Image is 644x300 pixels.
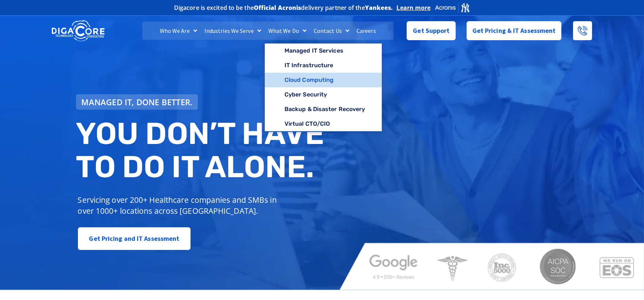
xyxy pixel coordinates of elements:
[310,22,353,40] a: Contact Us
[78,227,191,250] a: Get Pricing and IT Assessment
[353,22,380,40] a: Careers
[413,23,449,38] span: Get Support
[265,87,382,102] a: Cyber Security
[254,4,301,12] b: Official Acronis
[472,23,556,38] span: Get Pricing & IT Assessment
[76,117,328,184] h2: You don’t have to do IT alone.
[265,43,382,58] a: Managed IT Services
[78,194,282,216] p: Servicing over 200+ Healthcare companies and SMBs in over 1000+ locations across [GEOGRAPHIC_DATA].
[82,98,193,106] span: Managed IT, done better.
[52,19,105,42] img: DigaCore Technology Consulting
[156,22,201,40] a: Who We Are
[407,21,455,40] a: Get Support
[265,43,382,132] ul: What We Do
[397,4,431,11] a: Learn more
[265,22,310,40] a: What We Do
[265,73,382,87] a: Cloud Computing
[265,58,382,73] a: IT Infrastructure
[76,94,198,110] a: Managed IT, done better.
[467,21,562,40] a: Get Pricing & IT Assessment
[365,4,393,12] b: Yankees.
[434,2,470,13] img: Acronis
[89,231,180,246] span: Get Pricing and IT Assessment
[142,22,393,40] nav: Menu
[201,22,265,40] a: Industries We Serve
[265,117,382,131] a: Virtual CTO/CIO
[265,102,382,117] a: Backup & Disaster Recovery
[174,5,393,11] h2: Digacore is excited to be the delivery partner of the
